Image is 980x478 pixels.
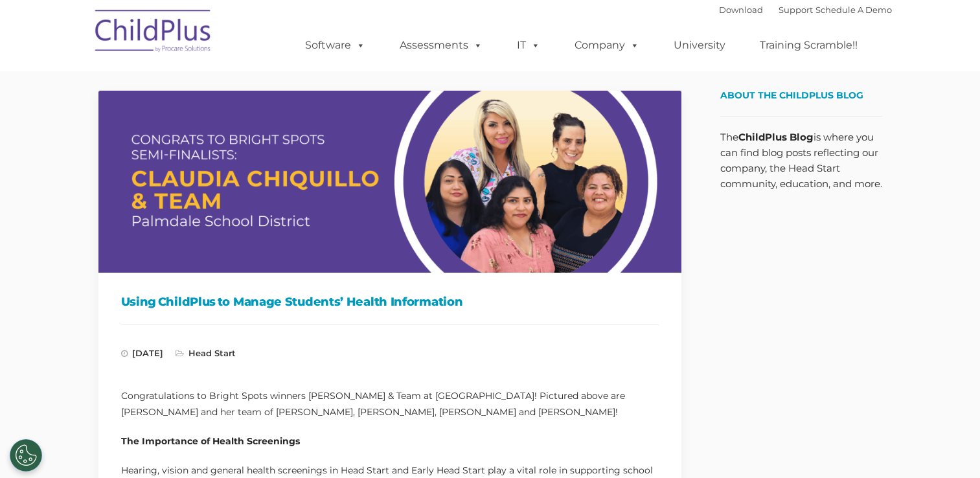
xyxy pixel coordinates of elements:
[779,5,813,15] a: Support
[10,439,42,472] button: Cookies Settings
[121,435,300,447] strong: The Importance of Health Screenings
[89,1,218,65] img: ChildPlus by Procare Solutions
[504,32,553,58] a: IT
[562,32,652,58] a: Company
[738,131,814,143] strong: ChildPlus Blog
[720,130,882,192] p: The is where you can find blog posts reflecting our company, the Head Start community, education,...
[719,5,892,15] font: |
[747,32,871,58] a: Training Scramble!!
[815,5,892,15] a: Schedule A Demo
[720,89,863,101] span: About the ChildPlus Blog
[188,348,236,358] a: Head Start
[719,5,763,15] a: Download
[387,32,496,58] a: Assessments
[121,388,659,420] p: Congratulations to Bright Spots winners [PERSON_NAME] & Team at [GEOGRAPHIC_DATA]​! Pictured abov...
[292,32,378,58] a: Software
[121,292,659,312] h1: Using ChildPlus to Manage Students’ Health Information
[661,32,738,58] a: University
[121,348,163,358] span: [DATE]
